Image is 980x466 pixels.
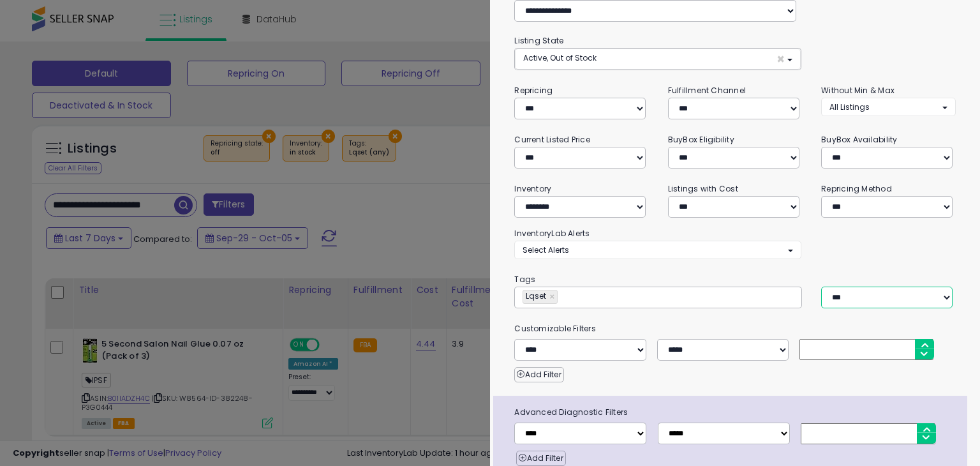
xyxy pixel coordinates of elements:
[668,85,746,96] small: Fulfillment Channel
[523,290,546,301] span: Lqset
[505,405,967,419] span: Advanced Diagnostic Filters
[514,85,553,96] small: Repricing
[829,101,870,112] span: All Listings
[776,52,785,66] span: ×
[514,35,563,46] small: Listing State
[523,52,597,63] span: Active, Out of Stock
[549,290,557,303] a: ×
[821,183,892,194] small: Repricing Method
[523,244,569,255] span: Select Alerts
[505,322,965,336] small: Customizable Filters
[514,183,551,194] small: Inventory
[514,367,563,382] button: Add Filter
[514,134,590,145] small: Current Listed Price
[668,183,738,194] small: Listings with Cost
[821,85,895,96] small: Without Min & Max
[515,49,800,70] button: Active, Out of Stock ×
[505,273,965,287] small: Tags
[514,228,590,239] small: InventoryLab Alerts
[516,451,565,466] button: Add Filter
[668,134,734,145] small: BuyBox Eligibility
[514,241,801,259] button: Select Alerts
[821,98,955,116] button: All Listings
[821,134,897,145] small: BuyBox Availability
